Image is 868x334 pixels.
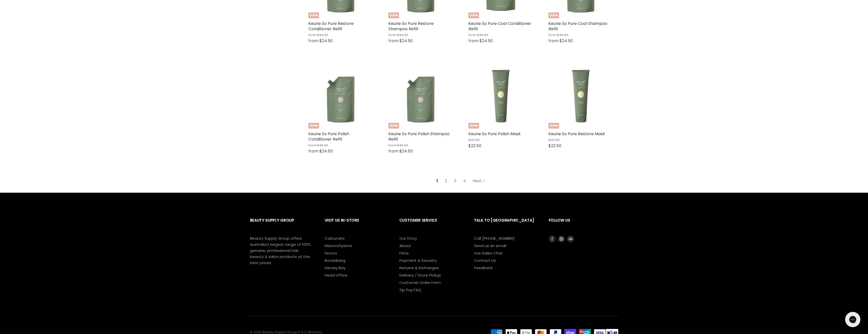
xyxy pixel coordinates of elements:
[460,176,469,186] a: 4
[308,21,354,32] a: Keune So Pure Restore Conditioner Refill
[308,38,318,44] span: from
[474,236,515,241] a: Call [PHONE_NUMBER]
[468,33,476,37] span: from
[468,143,481,149] span: $22.50
[548,33,556,37] span: from
[474,214,539,235] h2: Talk to [GEOGRAPHIC_DATA]
[479,38,493,44] span: $24.50
[548,131,605,137] a: Keune So Pure Restore Mask
[308,123,319,129] span: Sale
[468,64,533,129] a: Keune So Pure Polish MaskSale
[250,214,314,235] h2: Beauty Supply Group
[470,64,531,129] img: Keune So Pure Polish Mask
[319,148,333,154] span: $24.50
[308,143,316,148] span: from
[548,21,607,32] a: Keune So Pure Cool Shampoo Refill
[468,123,479,129] span: Sale
[308,33,316,37] span: from
[468,21,531,32] a: Keune So Pure Cool Conditioner Refill
[308,131,349,142] a: Keune So Pure Polish Conditioner Refill
[388,143,396,148] span: from
[550,64,611,129] img: Keune So Pure Restore Mask
[250,235,311,266] p: Beauty Supply Group offers Australia's largest range of 100% genuine, professional hair, beauty &...
[317,143,328,148] span: $49.00
[397,33,408,37] span: $49.00
[399,272,441,278] a: Delivery / Store Pickup
[388,131,450,142] a: Keune So Pure Polish Shampoo Refill
[388,33,396,37] span: from
[319,38,333,44] span: $24.50
[474,258,496,263] a: Contact Us
[468,38,478,44] span: from
[388,12,399,18] span: Sale
[388,123,399,129] span: Sale
[434,176,441,186] span: 1
[474,265,493,270] a: Feedback
[557,33,568,37] span: $49.00
[470,176,488,186] a: Next
[325,250,337,256] a: Noosa
[468,131,521,137] a: Keune So Pure Polish Mask
[399,287,421,293] a: Zip Pay FAQ
[388,21,434,32] a: Keune So Pure Restore Shampoo Refill
[399,265,439,270] a: Returns & Exchanges
[548,64,613,129] a: Keune So Pure Restore MaskSale
[325,265,345,270] a: Hervey Bay
[399,148,413,154] span: $24.50
[388,38,398,44] span: from
[468,138,480,142] span: $45.00
[559,38,573,44] span: $24.50
[399,250,409,256] a: FAQs
[325,236,344,241] a: Caloundra
[548,12,559,18] span: Sale
[399,38,413,44] span: $24.50
[388,148,398,154] span: from
[397,143,408,148] span: $49.00
[310,64,371,129] img: Keune So Pure Polish Conditioner Refill
[548,143,561,149] span: $22.50
[399,258,437,263] a: Payment & Security
[399,214,464,235] h2: Customer Service
[399,243,411,248] a: About
[548,123,559,129] span: Sale
[390,64,451,129] img: Keune So Pure Polish Shampoo Refill
[325,272,348,278] a: Head Office
[468,12,479,18] span: Sale
[451,176,459,186] a: 3
[548,38,558,44] span: from
[548,138,560,142] span: $45.00
[442,176,450,186] a: 2
[308,12,319,18] span: Sale
[388,64,453,129] a: Keune So Pure Polish Shampoo RefillSale
[549,214,618,235] h2: Follow us
[325,258,345,263] a: Bundaberg
[308,64,373,129] a: Keune So Pure Polish Conditioner RefillSale
[474,250,503,256] a: Live Sales Chat
[474,243,506,248] a: Send us an email
[399,280,441,285] a: Customer Order Form
[308,148,318,154] span: from
[317,33,328,37] span: $49.00
[399,236,417,241] a: Our Story
[843,310,863,329] iframe: Gorgias live chat messenger
[477,33,488,37] span: $49.00
[325,243,352,248] a: Maroochydore
[325,214,389,235] h2: Visit Us In-Store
